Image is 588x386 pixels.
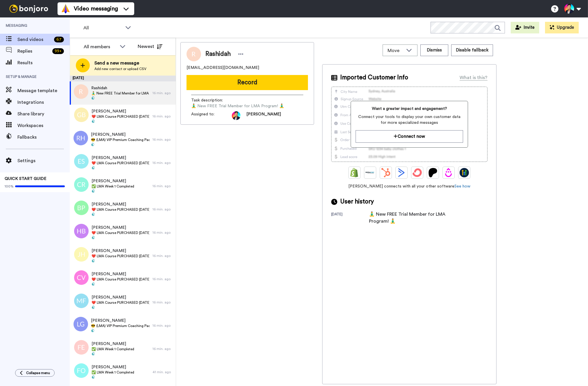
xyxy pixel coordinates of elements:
[92,248,150,254] span: [PERSON_NAME]
[205,50,231,58] span: Rashidah
[73,317,88,331] img: lg.png
[73,131,88,145] img: rh.png
[74,247,89,262] img: jh.png
[92,155,150,161] span: [PERSON_NAME]
[17,87,70,94] span: Message template
[92,114,150,119] span: ❤️️ LMA Course PURCHASED [DATE] ❤️️
[17,122,70,129] span: Workspaces
[17,110,70,117] span: Share library
[92,207,150,212] span: ❤️️ LMA Course PURCHASED [DATE] ❤️️
[52,48,64,54] div: 99 +
[54,37,64,42] div: 67
[92,225,150,230] span: [PERSON_NAME]
[153,114,173,119] div: 16 min. ago
[92,277,150,282] span: ❤️️ LMA Course PURCHASED [DATE] ❤️️
[153,91,173,95] div: 16 min. ago
[413,168,422,177] img: ConvertKit
[74,5,118,13] span: Video messaging
[187,65,259,71] span: [EMAIL_ADDRESS][DOMAIN_NAME]
[511,22,539,33] button: Invite
[91,137,150,142] span: 😎 (LMA) VIP Premium Coaching Package Purchased 😎
[17,99,70,106] span: Integrations
[350,168,359,177] img: Shopify
[17,134,70,141] span: Fallbacks
[74,84,88,99] img: r.png
[92,254,150,258] span: ❤️️ LMA Course PURCHASED [DATE] ❤️️
[444,168,453,177] img: Drip
[388,47,403,54] span: Move
[356,106,463,112] span: Want a greater impact and engagement?
[74,363,89,378] img: fo.png
[340,73,408,82] span: Imported Customer Info
[153,230,173,235] div: 16 min. ago
[83,24,122,31] span: All
[5,184,14,189] span: 100%
[340,197,374,206] span: User history
[187,47,201,61] img: Image of Rashidah
[153,160,173,165] div: 16 min. ago
[246,111,281,120] span: [PERSON_NAME]
[153,184,173,188] div: 16 min. ago
[153,300,173,305] div: 16 min. ago
[74,154,89,169] img: es.png
[92,364,134,370] span: [PERSON_NAME]
[133,41,167,52] button: Newest
[94,67,146,71] span: Add new contact or upload CSV
[232,111,241,120] img: ffa09536-0372-4512-8edd-a2a4b548861d-1722518563.jpg
[84,43,117,50] div: All members
[94,60,146,67] span: Send a new message
[153,346,173,351] div: 16 min. ago
[460,168,469,177] img: GoHighLevel
[91,132,150,137] span: [PERSON_NAME]
[91,324,150,328] span: 😎 (LMA) VIP Premium Coaching Package Purchased 😎
[428,168,438,177] img: Patreon
[191,97,232,103] span: Task description :
[92,161,150,165] span: ❤️️ LMA Course PURCHASED [DATE] ❤️️
[74,340,89,355] img: fe.png
[369,211,462,225] div: 🧘‍♂️ New FREE Trial Member for LMA Program! 🧘‍♂️
[187,75,308,90] button: Record
[92,184,134,189] span: ✅ LMA Week 1 Completed
[331,212,369,225] div: [DATE]
[356,114,463,126] span: Connect your tools to display your own customer data for more specialized messages
[331,183,487,189] span: [PERSON_NAME] connects with all your other software
[92,294,150,300] span: [PERSON_NAME]
[153,207,173,212] div: 16 min. ago
[92,347,134,351] span: ✅ LMA Week 1 Completed
[381,168,390,177] img: Hubspot
[61,4,70,13] img: vm-color.svg
[92,230,150,235] span: ❤️️ LMA Course PURCHASED [DATE] ❤️️
[70,76,176,81] div: [DATE]
[74,224,89,238] img: hb.png
[153,277,173,281] div: 16 min. ago
[92,201,150,207] span: [PERSON_NAME]
[153,137,173,142] div: 16 min. ago
[454,184,470,188] a: See how
[74,294,89,308] img: mf.png
[153,253,173,258] div: 16 min. ago
[5,177,46,181] span: QUICK START GUIDE
[92,178,134,184] span: [PERSON_NAME]
[74,201,89,215] img: bp.png
[365,168,375,177] img: Ontraport
[74,108,89,122] img: gb.png
[91,85,150,91] span: Rashidah
[460,74,487,81] div: What is this?
[92,300,150,305] span: ❤️️ LMA Course PURCHASED [DATE] ❤️️
[74,177,89,192] img: cr.png
[26,371,50,375] span: Collapse menu
[397,168,406,177] img: ActiveCampaign
[17,157,70,164] span: Settings
[356,130,463,143] a: Connect now
[91,318,150,324] span: [PERSON_NAME]
[15,369,55,377] button: Collapse menu
[92,370,134,375] span: ✅ LMA Week 1 Completed
[7,5,51,13] img: bj-logo-header-white.svg
[91,91,150,96] span: 🧘‍♂️ New FREE Trial Member for LMA Program! 🧘‍♂️
[451,44,493,56] button: Disable fallback
[545,22,579,33] button: Upgrade
[191,103,284,109] span: 🧘‍♂️ New FREE Trial Member for LMA Program! 🧘‍♂️
[74,270,89,285] img: cv.png
[17,59,70,66] span: Results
